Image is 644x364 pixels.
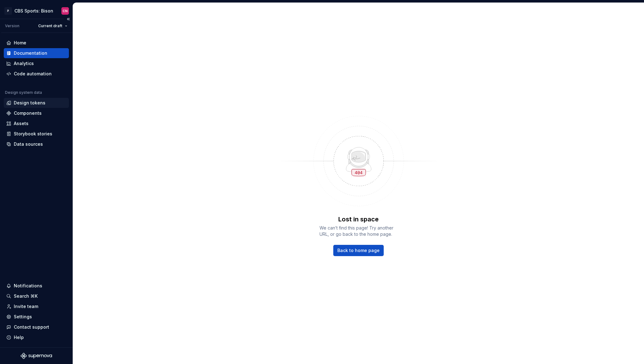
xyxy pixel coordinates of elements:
[4,139,69,149] a: Data sources
[4,69,69,79] a: Code automation
[14,293,38,299] div: Search ⌘K
[14,50,47,56] div: Documentation
[4,98,69,108] a: Design tokens
[4,7,12,15] div: P
[14,110,42,116] div: Components
[1,4,71,18] button: PCBS Sports: BisonCN
[4,301,69,311] a: Invite team
[4,291,69,301] button: Search ⌘K
[64,15,73,23] button: Collapse sidebar
[14,8,53,14] div: CBS Sports: Bison
[14,334,24,341] div: Help
[4,48,69,58] a: Documentation
[4,281,69,291] button: Notifications
[63,8,68,13] div: CN
[4,38,69,48] a: Home
[333,245,384,256] a: Back to home page
[21,353,52,359] svg: Supernova Logo
[14,131,52,137] div: Storybook stories
[14,60,34,67] div: Analytics
[337,247,380,254] span: Back to home page
[4,322,69,332] button: Contact support
[4,312,69,322] a: Settings
[14,100,45,106] div: Design tokens
[4,58,69,68] a: Analytics
[14,283,42,289] div: Notifications
[319,225,398,237] span: We can’t find this page! Try another URL, or go back to the home page.
[5,23,19,28] div: Version
[14,324,49,330] div: Contact support
[4,332,69,342] button: Help
[14,120,29,127] div: Assets
[14,71,52,77] div: Code automation
[4,119,69,129] a: Assets
[35,22,70,30] button: Current draft
[4,108,69,118] a: Components
[38,23,62,28] span: Current draft
[14,314,32,320] div: Settings
[14,40,26,46] div: Home
[14,303,38,310] div: Invite team
[5,90,42,95] div: Design system data
[14,141,43,147] div: Data sources
[4,129,69,139] a: Storybook stories
[338,215,379,224] p: Lost in space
